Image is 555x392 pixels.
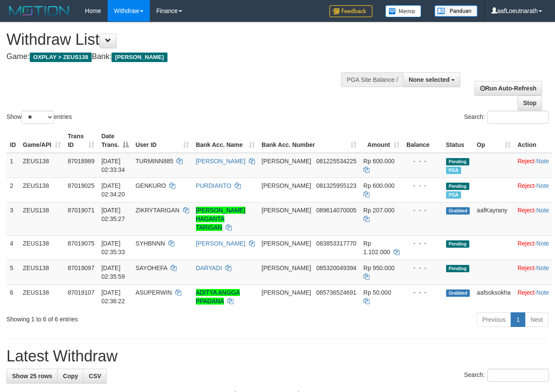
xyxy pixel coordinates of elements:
[341,72,403,87] div: PGA Site Balance /
[446,289,470,297] span: Grabbed
[6,369,58,383] a: Show 25 rows
[68,182,94,189] span: 87019025
[518,207,535,214] a: Reject
[68,240,94,247] span: 87019075
[132,128,192,153] th: User ID: activate to sort column ascending
[101,240,125,255] span: [DATE] 02:35:33
[473,284,514,309] td: aafsoksokha
[446,265,469,272] span: Pending
[403,72,460,87] button: None selected
[329,5,372,17] img: Feedback.jpg
[6,260,19,284] td: 5
[316,240,356,247] span: Copy 083853317770 to clipboard
[363,240,390,255] span: Rp 1.102.000
[6,111,72,124] label: Show entries
[518,96,542,110] a: Stop
[316,289,356,296] span: Copy 085736524691 to clipboard
[19,235,64,260] td: ZEUS138
[446,240,469,248] span: Pending
[196,182,231,189] a: PURDIANTO
[536,240,549,247] a: Note
[101,264,125,280] span: [DATE] 02:35:59
[316,264,356,271] span: Copy 085320049394 to clipboard
[518,182,535,189] a: Reject
[196,240,245,247] a: [PERSON_NAME]
[511,312,525,327] a: 1
[514,284,552,309] td: ·
[196,158,245,165] a: [PERSON_NAME]
[409,76,450,83] span: None selected
[262,182,311,189] span: [PERSON_NAME]
[98,128,132,153] th: Date Trans.: activate to sort column descending
[514,202,552,235] td: ·
[316,182,356,189] span: Copy 081325955123 to clipboard
[446,158,469,165] span: Pending
[262,158,311,165] span: [PERSON_NAME]
[89,373,101,380] span: CSV
[473,202,514,235] td: aafKayrany
[446,167,461,174] span: Marked by aafkaynarin
[514,260,552,284] td: ·
[6,53,361,61] h4: Game: Bank:
[136,182,166,189] span: GENKURO
[19,202,64,235] td: ZEUS138
[446,191,461,199] span: Marked by aafkaynarin
[30,53,92,62] span: OXPLAY > ZEUS138
[514,153,552,178] td: ·
[6,311,225,324] div: Showing 1 to 6 of 6 entries
[101,158,125,173] span: [DATE] 02:33:34
[6,348,549,365] h1: Latest Withdraw
[101,182,125,198] span: [DATE] 02:34:20
[196,264,222,271] a: DARYADI
[101,289,125,305] span: [DATE] 02:36:22
[363,264,394,271] span: Rp 950.000
[464,111,549,124] label: Search:
[6,128,19,153] th: ID
[101,207,125,222] span: [DATE] 02:35:27
[474,81,542,96] a: Run Auto-Refresh
[68,289,94,296] span: 87019107
[385,5,422,17] img: Button%20Memo.svg
[136,289,172,296] span: ASUPERWIN
[487,111,549,124] input: Search:
[525,312,549,327] a: Next
[262,240,311,247] span: [PERSON_NAME]
[262,289,311,296] span: [PERSON_NAME]
[83,369,107,383] a: CSV
[258,128,360,153] th: Bank Acc. Number: activate to sort column ascending
[518,289,535,296] a: Reject
[464,369,549,382] label: Search:
[19,177,64,202] td: ZEUS138
[514,235,552,260] td: ·
[19,260,64,284] td: ZEUS138
[136,264,167,271] span: SAYOHEFA
[487,369,549,382] input: Search:
[136,207,180,214] span: ZIKRYTARIGAN
[514,177,552,202] td: ·
[477,312,511,327] a: Previous
[518,240,535,247] a: Reject
[136,158,174,165] span: TURMINN885
[316,158,356,165] span: Copy 081225534225 to clipboard
[406,206,439,215] div: - - -
[406,288,439,297] div: - - -
[363,207,394,214] span: Rp 207.000
[6,4,72,17] img: MOTION_logo.png
[196,289,240,305] a: ADITYA ANGGA PPADANA
[434,5,477,17] img: panduan.png
[360,128,403,153] th: Amount: activate to sort column ascending
[6,202,19,235] td: 3
[536,182,549,189] a: Note
[68,158,94,165] span: 87018989
[443,128,474,153] th: Status
[6,31,361,48] h1: Withdraw List
[6,284,19,309] td: 6
[262,207,311,214] span: [PERSON_NAME]
[316,207,356,214] span: Copy 089614070005 to clipboard
[518,158,535,165] a: Reject
[63,373,78,380] span: Copy
[19,128,64,153] th: Game/API: activate to sort column ascending
[6,235,19,260] td: 4
[406,264,439,272] div: - - -
[514,128,552,153] th: Action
